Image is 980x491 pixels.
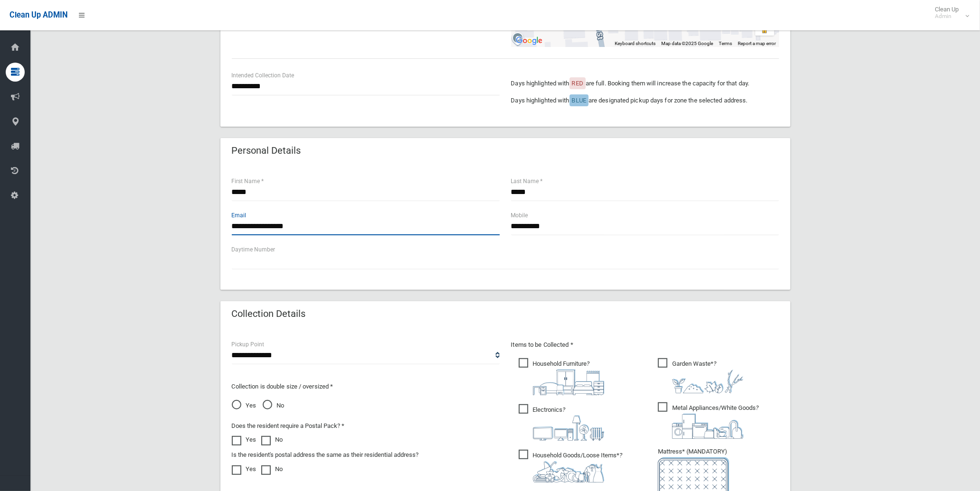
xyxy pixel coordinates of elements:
label: Yes [232,434,257,445]
label: Is the resident's postal address the same as their residential address? [232,449,419,461]
span: Garden Waste* [658,358,743,393]
label: No [261,434,283,445]
span: Household Goods/Loose Items* [519,450,623,482]
span: No [263,400,285,411]
span: BLUE [572,97,586,104]
img: aa9efdbe659d29b613fca23ba79d85cb.png [533,370,604,395]
img: 394712a680b73dbc3d2a6a3a7ffe5a07.png [533,416,604,441]
a: Open this area in Google Maps (opens a new window) [514,35,545,47]
i: ? [533,360,604,395]
label: No [261,463,283,475]
span: Map data ©2025 Google [662,41,714,46]
span: Clean Up [930,6,968,20]
p: Items to be Collected * [511,339,779,351]
span: Clean Up ADMIN [10,10,67,19]
img: Google [514,35,545,47]
span: RED [572,80,583,87]
p: Days highlighted with are designated pickup days for zone the selected address. [511,95,779,106]
label: Does the resident require a Postal Pack? * [232,420,345,432]
a: Report a map error [738,41,776,46]
p: Collection is double size / oversized * [232,381,500,392]
label: Yes [232,463,257,475]
img: 36c1b0289cb1767239cdd3de9e694f19.png [672,414,743,439]
a: Terms (opens in new tab) [719,41,733,46]
i: ? [672,404,759,439]
header: Collection Details [220,305,317,323]
button: Keyboard shortcuts [615,40,656,47]
span: Yes [232,400,257,411]
img: b13cc3517677393f34c0a387616ef184.png [533,461,604,482]
i: ? [672,360,743,393]
span: Electronics [519,404,604,441]
i: ? [533,406,604,441]
span: Metal Appliances/White Goods [658,402,759,439]
small: Admin [935,13,959,20]
span: Household Furniture [519,358,604,395]
header: Personal Details [220,141,313,160]
img: 4fd8a5c772b2c999c83690221e5242e0.png [672,370,743,393]
i: ? [533,452,623,482]
p: Days highlighted with are full. Booking them will increase the capacity for that day. [511,78,779,89]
